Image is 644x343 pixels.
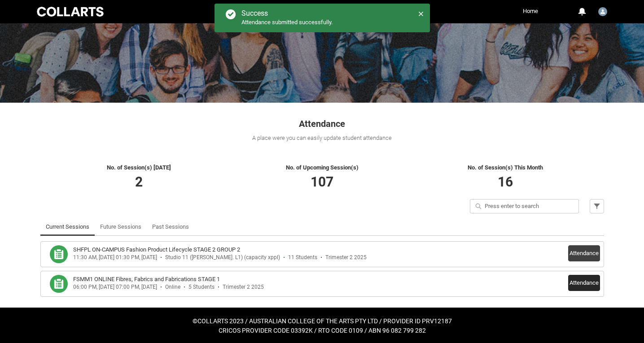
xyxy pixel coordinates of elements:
div: 5 Students [188,284,215,291]
div: Trimester 2 2025 [325,254,367,261]
div: Success [241,9,333,18]
div: 06:00 PM, [DATE] 07:00 PM, [DATE] [73,284,157,291]
div: A place were you can easily update student attendance [40,134,604,143]
h3: SHFPL ON-CAMPUS Fashion Product Lifecycle STAGE 2 GROUP 2 [73,245,240,254]
div: Trimester 2 2025 [223,284,264,291]
a: Future Sessions [100,218,141,236]
span: Attendance [299,118,345,129]
button: Filter [590,199,604,213]
span: No. of Session(s) This Month [468,164,543,171]
li: Future Sessions [95,218,147,236]
div: 11:30 AM, [DATE] 01:30 PM, [DATE] [73,254,157,261]
button: Attendance [568,245,600,261]
span: Attendance submitted successfully. [241,19,333,26]
div: Studio 11 ([PERSON_NAME]. L1) (capacity xppl) [165,254,280,261]
span: No. of Upcoming Session(s) [286,164,359,171]
div: Online [165,284,180,291]
h3: FSMM1 ONLINE Fibres, Fabrics and Fabrications STAGE 1 [73,275,220,284]
a: Current Sessions [46,218,89,236]
button: Attendance [568,275,600,291]
span: 16 [498,174,513,190]
span: 2 [135,174,143,190]
span: No. of Session(s) [DATE] [107,164,171,171]
a: Home [521,4,540,18]
a: Past Sessions [152,218,189,236]
li: Past Sessions [147,218,194,236]
input: Press enter to search [470,199,579,213]
li: Current Sessions [40,218,95,236]
span: 107 [311,174,333,190]
div: 11 Students [288,254,317,261]
button: User Profile Faculty.gtahche [596,4,609,18]
img: Faculty.gtahche [598,7,607,16]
